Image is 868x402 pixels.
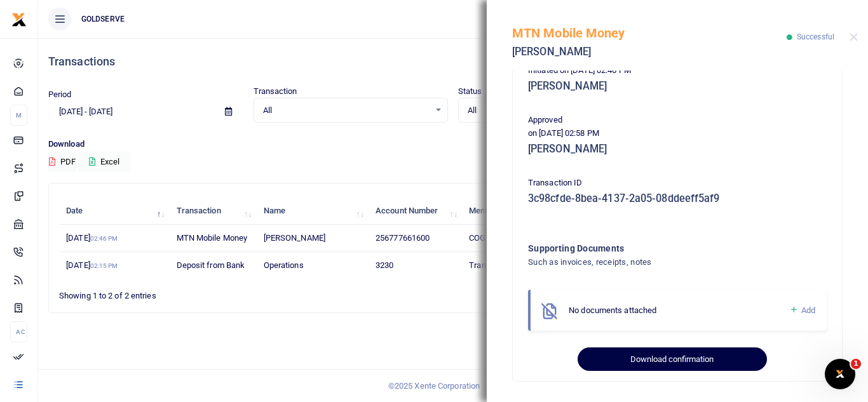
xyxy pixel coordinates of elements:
input: select period [48,101,215,123]
img: logo-small [11,12,27,27]
span: [DATE] [66,233,118,243]
span: All [263,104,430,117]
th: Date: activate to sort column descending [59,198,169,225]
span: 256777661600 [376,233,430,243]
span: 3230 [376,260,393,270]
button: Close [850,33,858,41]
th: Name: activate to sort column ascending [256,198,368,225]
p: on [DATE] 02:58 PM [528,127,827,140]
p: Approved [528,114,827,127]
span: Transaction Deposit [469,260,543,270]
h4: Supporting Documents [528,241,775,255]
span: COGS CEIR [469,233,510,243]
th: Memo: activate to sort column ascending [462,198,555,225]
li: Ac [10,321,27,342]
span: MTN Mobile Money [177,233,248,243]
label: Period [48,88,72,101]
p: Download [48,138,858,151]
h4: Such as invoices, receipts, notes [528,255,775,269]
p: Transaction ID [528,177,827,190]
span: Operations [264,260,304,270]
span: Add [801,305,815,315]
th: Transaction: activate to sort column ascending [169,198,256,225]
small: 02:46 PM [90,235,118,242]
label: Transaction [254,85,297,98]
label: Status [458,85,482,98]
span: No documents attached [569,305,656,315]
h4: Transactions [48,55,858,69]
iframe: Intercom live chat [825,359,855,389]
div: Showing 1 to 2 of 2 entries [59,283,383,302]
h5: [PERSON_NAME] [512,46,787,58]
a: logo-small logo-large logo-large [11,14,27,23]
span: 1 [851,359,861,369]
span: Successful [797,32,834,41]
button: Download confirmation [578,347,766,372]
button: PDF [48,151,76,173]
small: 02:15 PM [90,262,118,269]
span: [PERSON_NAME] [264,233,325,243]
a: Add [789,303,815,318]
h5: 3c98cfde-8bea-4137-2a05-08ddeeff5af9 [528,192,827,205]
h5: MTN Mobile Money [512,25,787,41]
p: Initiated on [DATE] 02:46 PM [528,64,827,77]
h5: [PERSON_NAME] [528,80,827,93]
h5: [PERSON_NAME] [528,143,827,156]
th: Account Number: activate to sort column ascending [369,198,462,225]
li: M [10,105,27,126]
button: Excel [78,151,130,173]
span: All [468,104,635,117]
span: GOLDSERVE [76,13,130,25]
span: Deposit from Bank [177,260,245,270]
span: [DATE] [66,260,118,270]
